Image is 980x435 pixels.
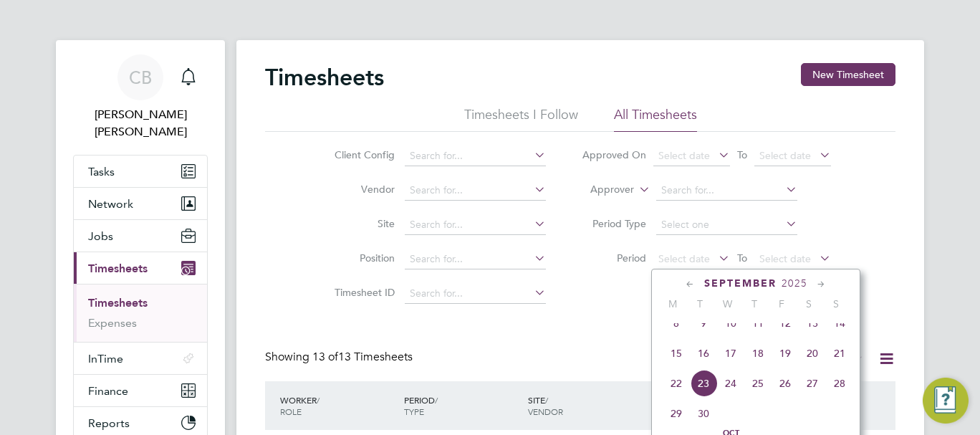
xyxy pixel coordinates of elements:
[74,343,207,374] button: InTime
[741,297,768,310] span: T
[744,310,772,337] span: 11
[464,106,578,132] li: Timesheets I Follow
[74,284,207,342] div: Timesheets
[690,370,717,397] span: 23
[704,277,777,290] span: September
[312,350,413,364] span: 13 Timesheets
[717,370,744,397] span: 24
[73,54,208,140] a: CB[PERSON_NAME] [PERSON_NAME]
[528,406,563,417] span: VENDOR
[73,106,208,140] span: Connor Batty
[826,370,853,397] span: 28
[88,229,113,243] span: Jobs
[88,197,133,211] span: Network
[74,156,207,187] a: Tasks
[88,384,128,398] span: Finance
[405,181,546,201] input: Search for...
[826,310,853,337] span: 14
[330,183,395,196] label: Vendor
[582,217,646,230] label: Period Type
[733,249,751,267] span: To
[717,310,744,337] span: 10
[129,68,152,87] span: CB
[405,284,546,304] input: Search for...
[330,217,395,230] label: Site
[686,297,714,310] span: T
[658,252,710,265] span: Select date
[744,370,772,397] span: 25
[658,149,710,162] span: Select date
[690,400,717,427] span: 30
[88,352,123,365] span: InTime
[74,375,207,406] button: Finance
[690,310,717,337] span: 9
[435,394,438,406] span: /
[782,352,864,366] label: Submitted
[312,350,338,364] span: 13 of
[656,215,797,235] input: Select one
[799,310,826,337] span: 13
[656,181,797,201] input: Search for...
[570,183,634,197] label: Approver
[405,249,546,269] input: Search for...
[88,165,115,178] span: Tasks
[744,340,772,367] span: 18
[330,252,395,264] label: Position
[923,378,969,424] button: Engage Resource Center
[759,252,811,265] span: Select date
[280,406,302,417] span: ROLE
[799,340,826,367] span: 20
[265,350,415,365] div: Showing
[405,146,546,166] input: Search for...
[663,400,690,427] span: 29
[265,63,384,92] h2: Timesheets
[74,188,207,219] button: Network
[826,340,853,367] span: 21
[799,370,826,397] span: 27
[822,297,850,310] span: S
[330,286,395,299] label: Timesheet ID
[659,297,686,310] span: M
[582,252,646,264] label: Period
[717,340,744,367] span: 17
[772,370,799,397] span: 26
[582,148,646,161] label: Approved On
[768,297,795,310] span: F
[690,340,717,367] span: 16
[714,297,741,310] span: W
[663,310,690,337] span: 8
[801,63,895,86] button: New Timesheet
[88,416,130,430] span: Reports
[524,387,648,424] div: SITE
[277,387,400,424] div: WORKER
[663,370,690,397] span: 22
[74,252,207,284] button: Timesheets
[405,215,546,235] input: Search for...
[88,316,137,330] a: Expenses
[733,145,751,164] span: To
[88,262,148,275] span: Timesheets
[404,406,424,417] span: TYPE
[74,220,207,252] button: Jobs
[772,340,799,367] span: 19
[782,277,807,290] span: 2025
[545,394,548,406] span: /
[663,340,690,367] span: 15
[88,296,148,310] a: Timesheets
[772,310,799,337] span: 12
[759,149,811,162] span: Select date
[330,148,395,161] label: Client Config
[317,394,320,406] span: /
[400,387,524,424] div: PERIOD
[795,297,822,310] span: S
[614,106,697,132] li: All Timesheets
